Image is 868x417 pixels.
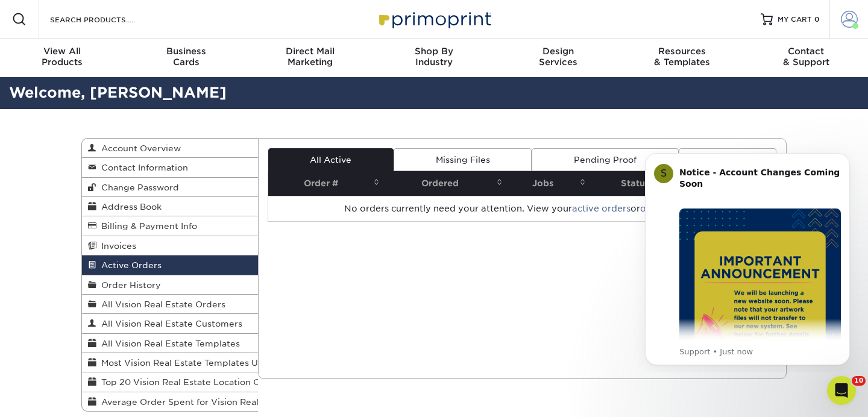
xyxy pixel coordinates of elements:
a: Active Orders [82,256,258,275]
a: Change Password [82,178,258,197]
span: Design [496,46,620,57]
span: Most Vision Real Estate Templates Used [96,358,274,368]
a: DesignServices [496,39,620,77]
a: Most Vision Real Estate Templates Used [82,353,258,372]
a: All Vision Real Estate Customers [82,314,258,333]
td: No orders currently need your attention. View your or . [268,196,777,221]
div: & Support [744,46,868,67]
span: Contact Information [96,163,188,172]
a: Order History [82,275,258,295]
span: Change Password [96,183,179,192]
span: 0 [814,15,820,24]
a: Direct MailMarketing [248,39,372,77]
a: active orders [572,204,631,213]
span: Shop By [372,46,496,57]
span: Invoices [96,241,136,251]
div: Marketing [248,46,372,67]
a: Contact Information [82,158,258,177]
a: All Vision Real Estate Templates [82,334,258,353]
div: Cards [124,46,248,67]
span: Average Order Spent for Vision Real Estate [96,397,289,407]
input: SEARCH PRODUCTS..... [49,12,166,27]
a: Average Order Spent for Vision Real Estate [82,392,258,411]
a: Billing & Payment Info [82,216,258,236]
a: BusinessCards [124,39,248,77]
span: All Vision Real Estate Customers [96,319,242,328]
span: Active Orders [96,260,162,270]
a: Contact& Support [744,39,868,77]
span: All Vision Real Estate Templates [96,339,240,348]
img: Primoprint [374,6,494,32]
span: Top 20 Vision Real Estate Location Order [96,377,279,387]
div: Industry [372,46,496,67]
span: Billing & Payment Info [96,221,197,231]
a: Account Overview [82,139,258,158]
th: Status [590,171,690,196]
div: Services [496,46,620,67]
th: Ordered [383,171,506,196]
span: Address Book [96,202,162,212]
span: Contact [744,46,868,57]
th: Order # [268,171,383,196]
a: Shop ByIndustry [372,39,496,77]
iframe: Intercom notifications message [627,142,868,372]
span: All Vision Real Estate Orders [96,299,225,309]
span: Resources [620,46,744,57]
a: Resources& Templates [620,39,744,77]
span: MY CART [778,14,812,25]
a: All Active [268,148,394,171]
span: Order History [96,280,161,290]
a: Top 20 Vision Real Estate Location Order [82,372,258,392]
span: Account Overview [96,143,181,153]
th: Jobs [506,171,590,196]
a: Address Book [82,197,258,216]
a: All Vision Real Estate Orders [82,295,258,314]
a: Missing Files [394,148,532,171]
div: & Templates [620,46,744,67]
iframe: Intercom live chat [827,376,856,405]
span: 10 [852,376,866,386]
a: Invoices [82,236,258,256]
span: Direct Mail [248,46,372,57]
span: Business [124,46,248,57]
a: Pending Proof [532,148,678,171]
